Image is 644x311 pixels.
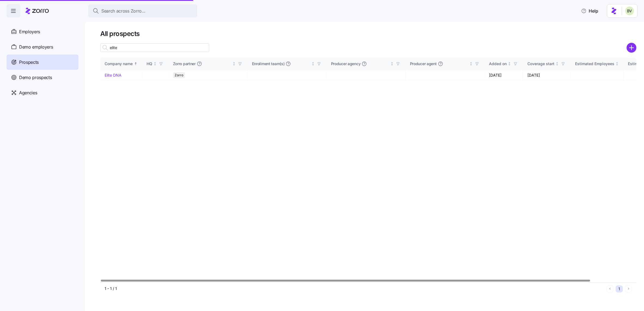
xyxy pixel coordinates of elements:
button: 1 [616,285,623,292]
th: HQNot sorted [142,58,169,70]
div: 1 - 1 / 1 [105,286,604,291]
div: Not sorted [555,62,559,66]
span: Demo prospects [19,74,52,81]
a: Demo prospects [7,70,78,85]
span: Producer agent [410,61,437,67]
div: Company name [105,61,133,67]
h1: All prospects [100,29,636,38]
th: Producer agencyNot sorted [327,58,406,70]
button: Help [577,5,603,16]
span: Agencies [19,89,37,96]
span: Producer agency [331,61,361,67]
div: Estimated Employees [575,61,614,67]
div: Not sorted [232,62,236,66]
div: Not sorted [615,62,619,66]
div: Added on [489,61,507,67]
th: Company nameSorted ascending [100,58,142,70]
div: Not sorted [153,62,157,66]
span: Zorro [175,72,183,78]
button: Search across Zorro... [88,4,197,17]
input: Search prospect [100,43,209,52]
a: Demo employers [7,39,78,55]
th: Coverage startNot sorted [523,58,571,70]
svg: add icon [627,43,636,53]
div: Coverage start [527,61,554,67]
button: Previous page [606,285,613,292]
a: Agencies [7,85,78,100]
span: Help [581,8,598,14]
th: Enrollment team(s)Not sorted [248,58,327,70]
div: HQ [147,61,152,67]
button: Next page [625,285,632,292]
td: [DATE] [485,70,523,81]
th: Producer agentNot sorted [406,58,485,70]
span: Employers [19,28,40,35]
th: Estimated EmployeesNot sorted [571,58,624,70]
span: Prospects [19,59,39,66]
div: Not sorted [508,62,511,66]
span: Enrollment team(s) [252,61,285,67]
th: Zorro partnerNot sorted [169,58,248,70]
img: 676487ef2089eb4995defdc85707b4f5 [625,7,634,15]
a: Prospects [7,55,78,70]
div: Sorted ascending [134,62,138,66]
td: [DATE] [523,70,571,81]
a: Employers [7,24,78,39]
span: Demo employers [19,44,53,50]
th: Added onNot sorted [485,58,523,70]
div: Not sorted [390,62,394,66]
div: Not sorted [311,62,315,66]
div: Not sorted [469,62,473,66]
a: Elite DNA [105,73,121,77]
span: Zorro partner [173,61,196,67]
span: Search across Zorro... [101,8,145,14]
